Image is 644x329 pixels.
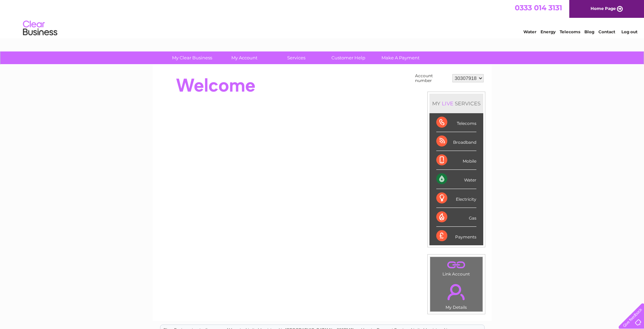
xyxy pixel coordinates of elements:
img: logo.png [23,18,58,39]
div: Water [436,170,476,189]
a: . [432,259,481,271]
a: Contact [598,29,615,34]
a: Services [268,51,325,64]
div: Electricity [436,189,476,208]
a: . [432,280,481,304]
td: Account number [413,72,451,85]
div: Clear Business is a trading name of Verastar Limited (registered in [GEOGRAPHIC_DATA] No. 3667643... [160,4,484,33]
div: Payments [436,227,476,245]
a: Water [523,29,536,34]
td: My Details [430,278,483,312]
a: Telecoms [560,29,580,34]
a: Customer Help [320,51,377,64]
div: Mobile [436,151,476,170]
a: Blog [584,29,594,34]
a: My Clear Business [164,51,220,64]
div: Telecoms [436,113,476,132]
a: My Account [216,51,272,64]
div: Broadband [436,132,476,151]
div: Gas [436,208,476,227]
td: Link Account [430,257,483,278]
div: MY SERVICES [429,94,483,113]
a: 0333 014 3131 [515,3,562,12]
div: LIVE [440,100,455,107]
a: Make A Payment [372,51,429,64]
a: Log out [621,29,637,34]
a: Energy [540,29,556,34]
